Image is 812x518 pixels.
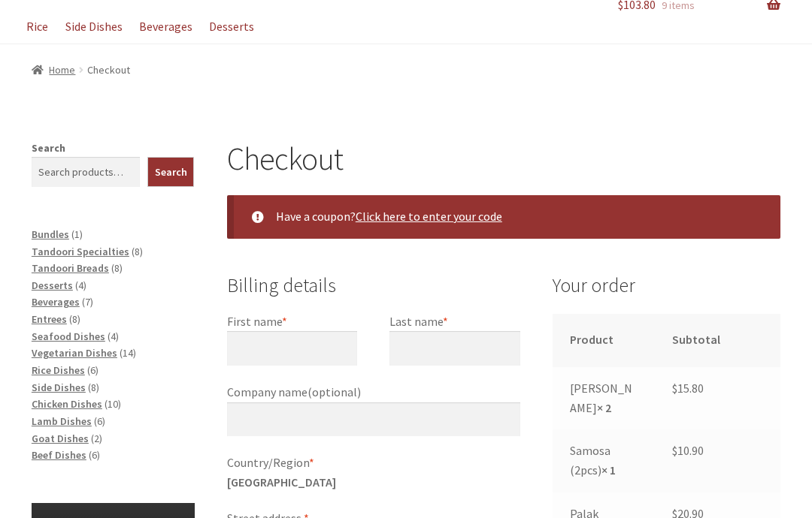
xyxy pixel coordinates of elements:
[389,312,520,332] label: Last name
[672,381,677,396] span: $
[97,414,102,428] span: 6
[32,62,780,79] nav: breadcrumbs
[32,432,89,445] a: Goat Dishes
[111,330,116,343] span: 4
[356,209,502,224] a: Enter your coupon code
[74,227,80,241] span: 1
[32,261,109,275] a: Tandoori Breads
[132,10,199,44] a: Beverages
[32,157,140,187] input: Search products…
[553,429,655,492] td: Samosa (2pcs)
[90,363,95,377] span: 6
[553,270,780,314] h3: Your order
[227,474,336,489] strong: [GEOGRAPHIC_DATA]
[553,367,655,430] td: [PERSON_NAME]
[32,414,92,428] a: Lamb Dishes
[114,261,120,275] span: 8
[227,383,520,402] label: Company name
[32,397,102,411] a: Chicken Dishes
[72,312,77,326] span: 8
[123,346,133,360] span: 14
[32,245,129,258] a: Tandoori Specialties
[227,270,520,302] h3: Billing details
[655,314,780,367] th: Subtotal
[85,295,90,309] span: 7
[108,397,118,411] span: 10
[32,363,85,377] a: Rice Dishes
[672,381,704,396] bdi: 15.80
[135,245,140,258] span: 8
[32,312,67,326] a: Entrees
[32,448,86,462] a: Beef Dishes
[672,443,704,458] bdi: 10.90
[553,314,655,367] th: Product
[32,381,86,394] a: Side Dishes
[597,400,611,415] strong: × 2
[92,448,97,462] span: 6
[672,443,677,458] span: $
[32,227,69,241] a: Bundles
[75,62,86,79] span: /
[32,279,73,292] a: Desserts
[94,432,99,445] span: 2
[32,346,117,360] a: Vegetarian Dishes
[32,141,65,155] label: Search
[32,330,105,343] a: Seafood Dishes
[227,453,520,473] label: Country/Region
[201,10,261,44] a: Desserts
[78,279,83,292] span: 4
[147,157,195,187] button: Search
[58,10,129,44] a: Side Dishes
[32,295,80,309] a: Beverages
[227,195,780,239] div: Have a coupon?
[227,312,357,332] label: First name
[32,63,76,77] a: Home
[91,381,96,394] span: 8
[20,10,56,44] a: Rice
[227,140,780,178] h1: Checkout
[308,384,361,399] span: (optional)
[601,462,616,477] strong: × 1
